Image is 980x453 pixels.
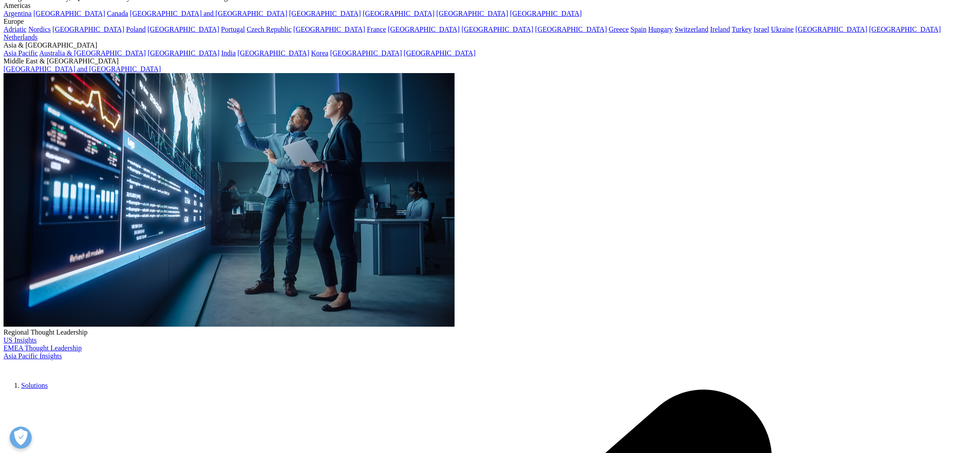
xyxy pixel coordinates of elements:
[4,73,455,327] img: 2093_analyzing-data-using-big-screen-display-and-laptop.png
[648,26,673,33] a: Hungary
[535,26,607,33] a: [GEOGRAPHIC_DATA]
[4,41,976,49] div: Asia & [GEOGRAPHIC_DATA]
[247,26,292,33] a: Czech Republic
[4,33,37,41] a: Netherlands
[4,26,26,33] a: Adriatic
[362,10,434,17] a: [GEOGRAPHIC_DATA]
[710,26,730,33] a: Ireland
[4,10,32,17] a: Argentina
[4,18,976,26] div: Europe
[4,2,976,10] div: Americas
[4,360,74,373] img: IQVIA Healthcare Information Technology and Pharma Clinical Research Company
[388,26,460,33] a: [GEOGRAPHIC_DATA]
[771,26,794,33] a: Ukraine
[869,26,941,33] a: [GEOGRAPHIC_DATA]
[795,26,867,33] a: [GEOGRAPHIC_DATA]
[126,26,145,33] a: Poland
[609,26,629,33] a: Greece
[4,57,976,65] div: Middle East & [GEOGRAPHIC_DATA]
[10,427,32,449] button: 打开偏好
[630,26,646,33] a: Spain
[675,26,708,33] a: Switzerland
[367,26,386,33] a: France
[221,49,236,57] a: India
[4,344,81,352] a: EMEA Thought Leadership
[237,49,309,57] a: [GEOGRAPHIC_DATA]
[148,26,219,33] a: [GEOGRAPHIC_DATA]
[52,26,124,33] a: [GEOGRAPHIC_DATA]
[4,49,38,57] a: Asia Pacific
[21,382,48,389] a: Solutions
[4,336,37,344] a: US Insights
[404,49,476,57] a: [GEOGRAPHIC_DATA]
[107,10,128,17] a: Canada
[4,65,161,73] a: [GEOGRAPHIC_DATA] and [GEOGRAPHIC_DATA]
[293,26,365,33] a: [GEOGRAPHIC_DATA]
[436,10,508,17] a: [GEOGRAPHIC_DATA]
[39,49,146,57] a: Australia & [GEOGRAPHIC_DATA]
[330,49,402,57] a: [GEOGRAPHIC_DATA]
[33,10,105,17] a: [GEOGRAPHIC_DATA]
[4,328,976,336] div: Regional Thought Leadership
[4,352,62,360] a: Asia Pacific Insights
[754,26,769,33] a: Israel
[28,26,51,33] a: Nordics
[311,49,328,57] a: Korea
[510,10,582,17] a: [GEOGRAPHIC_DATA]
[130,10,287,17] a: [GEOGRAPHIC_DATA] and [GEOGRAPHIC_DATA]
[289,10,361,17] a: [GEOGRAPHIC_DATA]
[148,49,219,57] a: [GEOGRAPHIC_DATA]
[221,26,245,33] a: Portugal
[732,26,752,33] a: Turkey
[462,26,533,33] a: [GEOGRAPHIC_DATA]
